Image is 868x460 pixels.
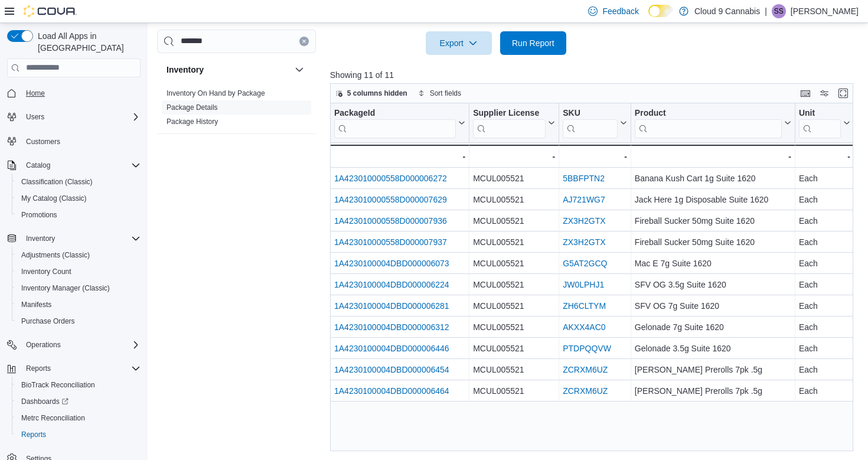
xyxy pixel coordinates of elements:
[635,363,791,377] div: [PERSON_NAME] Prerolls 7pk .5g
[563,344,611,353] a: PTDPQQVW
[635,235,791,249] div: Fireball Sucker 50mg Suite 1620
[473,108,546,119] div: Supplier License
[648,5,673,17] input: Dark Mode
[473,235,555,249] div: MCUL005521
[635,341,791,355] div: Gelonade 3.5g Suite 1620
[563,174,605,183] a: 5BBFPTN2
[12,426,145,443] button: Reports
[799,108,841,138] div: Unit
[774,4,784,18] span: SS
[563,365,608,374] a: ZCRXM6UZ
[17,378,100,392] a: BioTrack Reconciliation
[21,250,90,260] span: Adjustments (Classic)
[26,112,44,122] span: Users
[26,137,60,146] span: Customers
[799,320,850,334] div: Each
[24,5,77,17] img: Cova
[17,411,90,425] a: Metrc Reconciliation
[799,299,850,313] div: Each
[473,171,555,185] div: MCUL005521
[334,344,449,353] a: 1A4230100004DBD000006446
[334,108,456,119] div: PackageId
[512,37,554,49] span: Run Report
[167,118,218,126] a: Package History
[347,89,407,98] span: 5 columns hidden
[26,364,51,373] span: Reports
[26,340,61,350] span: Operations
[563,195,605,204] a: AJ721WG7
[17,394,141,409] span: Dashboards
[167,89,265,97] a: Inventory On Hand by Package
[500,31,566,55] button: Run Report
[17,248,141,262] span: Adjustments (Classic)
[17,208,62,222] a: Promotions
[602,5,638,17] span: Feedback
[17,298,141,312] span: Manifests
[635,278,791,292] div: SFV OG 3.5g Suite 1620
[799,363,850,377] div: Each
[12,313,145,329] button: Purchase Orders
[799,108,841,119] div: Unit
[21,397,68,406] span: Dashboards
[635,171,791,185] div: Banana Kush Cart 1g Suite 1620
[334,322,449,332] a: 1A4230100004DBD000006312
[694,4,760,18] p: Cloud 9 Cannabis
[334,365,449,374] a: 1A4230100004DBD000006454
[17,191,92,205] a: My Catalog (Classic)
[635,149,791,164] div: -
[334,174,447,183] a: 1A423010000558D000006272
[799,278,850,292] div: Each
[426,31,492,55] button: Export
[21,338,66,352] button: Operations
[17,175,141,189] span: Classification (Classic)
[433,31,485,55] span: Export
[334,216,447,226] a: 1A423010000558D000007936
[2,84,145,102] button: Home
[563,149,627,164] div: -
[563,322,605,332] a: AKXX4AC0
[17,428,51,442] a: Reports
[765,4,767,18] p: |
[635,214,791,228] div: Fireball Sucker 50mg Suite 1620
[21,210,57,220] span: Promotions
[157,86,316,133] div: Inventory
[17,265,141,279] span: Inventory Count
[21,231,60,246] button: Inventory
[21,133,141,148] span: Customers
[334,301,449,311] a: 1A4230100004DBD000006281
[635,108,791,138] button: Product
[563,108,618,119] div: SKU
[563,237,605,247] a: ZX3H2GTX
[473,278,555,292] div: MCUL005521
[21,158,141,172] span: Catalog
[563,216,605,226] a: ZX3H2GTX
[33,30,141,54] span: Load All Apps in [GEOGRAPHIC_DATA]
[473,256,555,270] div: MCUL005521
[17,314,80,328] a: Purchase Orders
[17,378,141,392] span: BioTrack Reconciliation
[635,384,791,398] div: [PERSON_NAME] Prerolls 7pk .5g
[563,108,618,138] div: SKU URL
[334,386,449,396] a: 1A4230100004DBD000006464
[21,267,71,276] span: Inventory Count
[17,298,56,312] a: Manifests
[836,86,850,100] button: Enter fullscreen
[334,259,449,268] a: 1A4230100004DBD000006073
[791,4,859,18] p: [PERSON_NAME]
[21,430,46,439] span: Reports
[563,301,606,311] a: ZH6CLTYM
[334,108,456,138] div: Package URL
[17,208,141,222] span: Promotions
[12,174,145,190] button: Classification (Classic)
[17,281,115,295] a: Inventory Manager (Classic)
[167,64,204,76] h3: Inventory
[21,413,85,423] span: Metrc Reconciliation
[473,363,555,377] div: MCUL005521
[799,384,850,398] div: Each
[21,317,75,326] span: Purchase Orders
[12,263,145,280] button: Inventory Count
[17,175,97,189] a: Classification (Classic)
[17,191,141,205] span: My Catalog (Classic)
[2,109,145,125] button: Users
[167,64,290,76] button: Inventory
